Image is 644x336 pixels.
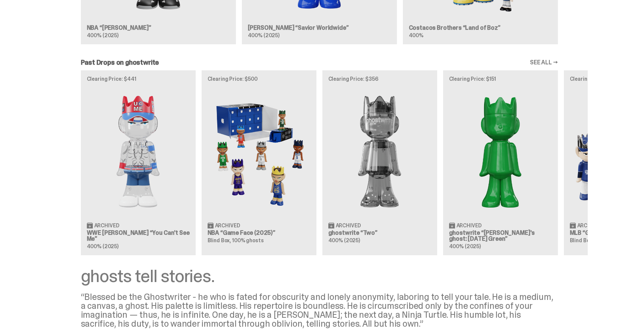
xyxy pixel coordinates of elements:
h3: ghostwrite “Two” [328,230,431,236]
span: Blind Box, [208,237,231,244]
p: Clearing Price: $441 [87,76,190,81]
a: Clearing Price: $151 Schrödinger's ghost: Sunday Green Archived [443,70,558,255]
img: Schrödinger's ghost: Sunday Green [449,87,552,216]
a: Clearing Price: $500 Game Face (2025) Archived [202,70,316,255]
a: Clearing Price: $441 You Can't See Me Archived [81,70,196,255]
a: SEE ALL → [530,60,558,65]
span: 100% ghosts [232,237,263,244]
img: You Can't See Me [87,87,190,216]
span: 400% [409,32,423,39]
span: Blind Box, [570,237,594,244]
a: Clearing Price: $356 Two Archived [322,70,437,255]
p: Clearing Price: $500 [208,76,310,81]
span: Archived [215,223,240,228]
h3: Costacos Brothers “Land of Boz” [409,25,552,31]
span: 400% (2025) [248,32,280,39]
span: 400% (2025) [87,243,119,250]
p: Clearing Price: $356 [328,76,431,81]
img: Two [328,87,431,216]
h3: NBA “Game Face (2025)” [208,230,310,236]
span: Archived [457,223,482,228]
h3: WWE [PERSON_NAME] “You Can't See Me” [87,230,190,242]
h2: Past Drops on ghostwrite [81,59,159,66]
span: Archived [336,223,361,228]
span: 400% (2025) [328,237,360,244]
h3: ghostwrite “[PERSON_NAME]'s ghost: [DATE] Green” [449,230,552,242]
img: Game Face (2025) [208,87,310,216]
span: Archived [577,223,602,228]
span: Archived [94,223,119,228]
span: 400% (2025) [87,32,119,39]
span: 400% (2025) [449,243,481,250]
div: ghosts tell stories. [81,267,558,285]
p: Clearing Price: $151 [449,76,552,81]
h3: NBA “[PERSON_NAME]” [87,25,230,31]
h3: [PERSON_NAME] “Savior Worldwide” [248,25,391,31]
